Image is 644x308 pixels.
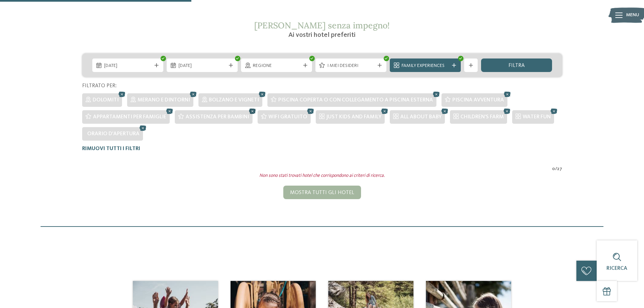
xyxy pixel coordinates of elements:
span: [DATE] [104,63,151,69]
span: JUST KIDS AND FAMILY [326,114,381,120]
span: Merano e dintorni [138,97,190,103]
span: Appartamenti per famiglie [93,114,166,120]
span: Dolomiti [93,97,119,103]
span: Piscina avventura [452,97,504,103]
span: I miei desideri [327,63,375,69]
span: / [555,166,557,172]
span: Bolzano e vigneti [209,97,259,103]
span: [DATE] [178,63,226,69]
span: Regione [253,63,300,69]
span: filtra [508,63,525,68]
span: Rimuovi tutti i filtri [82,146,140,151]
span: Assistenza per bambini [186,114,249,120]
span: CHILDREN’S FARM [460,114,504,120]
span: Ai vostri hotel preferiti [288,32,356,39]
span: WATER FUN [523,114,551,120]
span: 0 [552,166,555,172]
span: 27 [557,166,562,172]
span: Family Experiences [402,63,449,69]
span: WiFi gratuito [268,114,307,120]
span: Orario d'apertura [87,131,140,137]
div: Non sono stati trovati hotel che corrispondono ai criteri di ricerca. [77,172,567,179]
span: [PERSON_NAME] senza impegno! [254,20,390,31]
span: Piscina coperta o con collegamento a piscina esterna [278,97,433,103]
span: Ricerca [606,266,627,271]
span: Filtrato per: [82,83,117,89]
div: Mostra tutti gli hotel [283,186,361,199]
span: ALL ABOUT BABY [400,114,442,120]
